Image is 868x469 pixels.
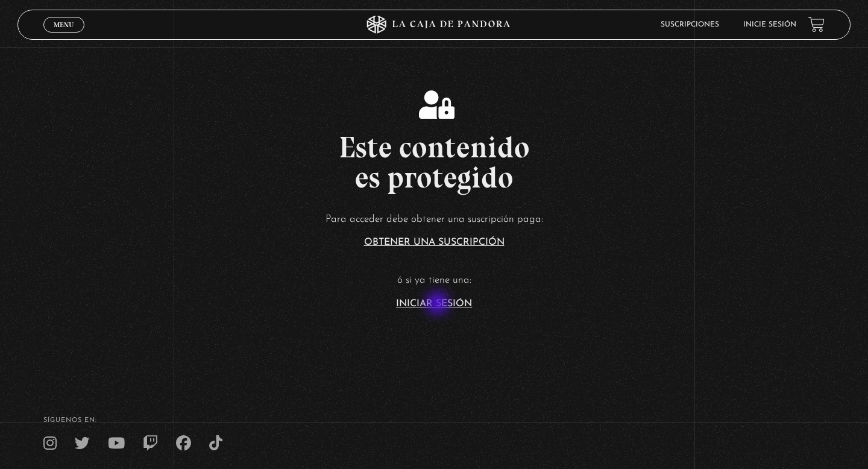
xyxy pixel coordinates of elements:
h4: SÍguenos en: [43,417,825,424]
a: Suscripciones [661,21,719,28]
span: Cerrar [50,31,78,39]
a: Inicie sesión [743,21,796,28]
a: Obtener una suscripción [364,238,505,247]
span: Menu [54,21,74,28]
a: View your shopping cart [808,16,825,33]
a: Iniciar Sesión [396,299,472,309]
